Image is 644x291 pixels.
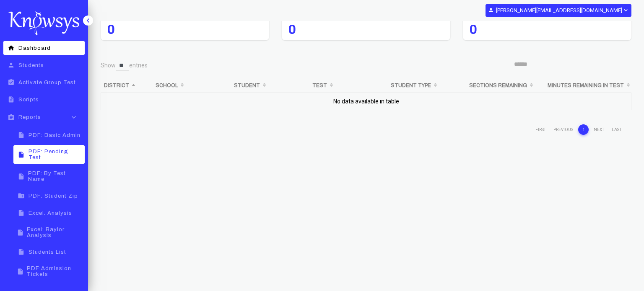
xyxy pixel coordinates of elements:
[231,78,309,93] th: Student: activate to sort column ascending
[107,24,262,34] span: 0
[488,7,494,13] i: person
[391,82,431,88] b: Student Type
[68,113,80,121] i: keyboard_arrow_down
[622,7,628,14] i: expand_more
[18,97,39,103] span: Scripts
[496,7,622,13] b: [PERSON_NAME][EMAIL_ADDRESS][DOMAIN_NAME]
[18,45,51,51] span: Dashboard
[548,82,624,88] b: Minutes Remaining in Test
[104,82,129,88] b: District
[6,96,16,103] i: description
[29,210,72,216] span: Excel: Analysis
[29,249,66,255] span: Students List
[469,82,527,88] b: Sections Remaining
[101,78,152,93] th: District: activate to sort column descending
[6,79,16,86] i: assignment_turned_in
[470,24,625,34] span: 0
[16,268,25,275] i: insert_drive_file
[288,24,444,34] span: 0
[18,62,44,68] span: Students
[466,78,544,93] th: Sections Remaining: activate to sort column ascending
[16,248,26,255] i: insert_drive_file
[16,229,25,236] i: insert_drive_file
[6,62,16,69] i: person
[27,227,82,238] span: Excel: Baylor Analysis
[28,170,82,182] span: PDF: By Test Name
[101,93,631,114] td: No data available in table
[152,78,231,93] th: School: activate to sort column ascending
[387,78,466,93] th: Student Type: activate to sort column ascending
[16,192,26,199] i: folder_zip
[309,78,387,93] th: Test: activate to sort column ascending
[29,149,82,160] span: PDF: Pending Test
[16,151,26,158] i: insert_drive_file
[312,82,327,88] b: Test
[101,60,148,71] label: Show entries
[18,114,41,120] span: Reports
[6,114,16,121] i: assignment
[29,132,80,138] span: PDF: Basic Admin
[6,44,16,52] i: home
[16,131,26,139] i: insert_drive_file
[29,193,78,199] span: PDF: Student Zip
[544,78,631,93] th: Minutes Remaining in Test: activate to sort column ascending
[578,124,589,135] a: 1
[84,16,92,25] i: keyboard_arrow_left
[27,265,82,277] span: PDF:Admission Tickets
[234,82,260,88] b: Student
[116,60,129,71] select: Showentries
[18,80,76,85] span: Activate Group Test
[156,82,178,88] b: School
[16,209,26,216] i: insert_drive_file
[16,173,26,180] i: insert_drive_file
